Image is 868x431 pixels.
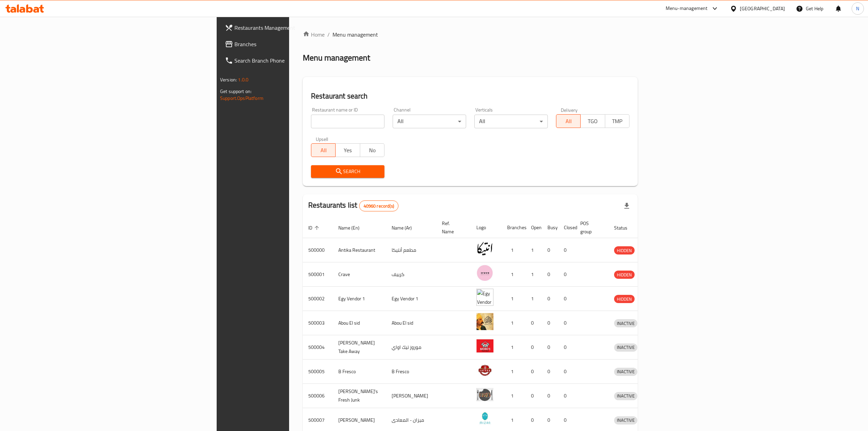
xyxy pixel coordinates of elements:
div: HIDDEN [614,271,635,279]
td: 1 [526,238,542,262]
td: [PERSON_NAME] [386,384,436,408]
td: كرييف [386,262,436,287]
button: TMP [605,114,629,128]
div: INACTIVE [614,416,637,425]
span: Branches [234,40,356,48]
th: Closed [558,217,575,238]
a: Restaurants Management [219,19,362,36]
nav: breadcrumb [303,30,638,39]
img: Mizan - Maadi [476,410,493,427]
td: 0 [542,238,558,262]
img: Egy Vendor 1 [476,289,493,306]
td: 1 [526,287,542,311]
img: Crave [476,264,493,282]
td: 0 [542,262,558,287]
button: All [556,114,581,128]
td: 1 [502,262,526,287]
td: 1 [502,287,526,311]
h2: Restaurant search [311,91,629,101]
span: Status [614,224,636,232]
img: Abou El sid [476,313,493,330]
td: 0 [558,262,575,287]
button: Search [311,165,384,178]
span: 40960 record(s) [360,203,398,209]
a: Branches [219,36,362,52]
div: INACTIVE [614,392,637,400]
span: No [363,145,382,155]
td: 1 [526,262,542,287]
td: 0 [526,335,542,360]
span: INACTIVE [614,319,637,327]
span: All [559,116,578,126]
div: Total records count [359,200,398,211]
td: 0 [558,384,575,408]
button: All [311,143,336,157]
div: All [393,115,466,128]
input: Search for restaurant name or ID.. [311,115,384,128]
a: Search Branch Phone [219,52,362,69]
div: INACTIVE [614,343,637,352]
span: Search Branch Phone [234,56,356,65]
td: 1 [502,384,526,408]
span: All [314,145,333,155]
td: 0 [526,311,542,335]
span: Name (Ar) [392,224,421,232]
div: INACTIVE [614,368,637,376]
td: 1 [502,311,526,335]
div: INACTIVE [614,319,637,327]
label: Delivery [561,107,578,112]
th: Branches [502,217,526,238]
span: 1.0.0 [238,75,248,84]
td: 0 [558,360,575,384]
span: TGO [583,116,602,126]
img: B Fresco [476,362,493,379]
span: HIDDEN [614,271,635,279]
span: INACTIVE [614,392,637,400]
div: HIDDEN [614,246,635,254]
span: Version: [220,75,237,84]
span: Get support on: [220,87,252,96]
span: Restaurants Management [234,24,356,32]
button: TGO [580,114,605,128]
span: Name (En) [338,224,368,232]
td: 0 [558,335,575,360]
span: Yes [338,145,357,155]
th: Logo [471,217,502,238]
span: INACTIVE [614,343,637,351]
td: 0 [542,384,558,408]
a: Support.OpsPlatform [220,94,263,103]
div: [GEOGRAPHIC_DATA] [740,5,785,12]
img: Lujo's Fresh Junk [476,386,493,403]
td: 0 [526,384,542,408]
td: 0 [542,311,558,335]
span: Ref. Name [442,219,463,236]
span: TMP [608,116,627,126]
td: 0 [542,360,558,384]
span: HIDDEN [614,247,635,254]
div: All [474,115,548,128]
label: Upsell [316,136,328,141]
img: Moro's Take Away [476,337,493,354]
span: INACTIVE [614,416,637,424]
span: Search [316,167,379,176]
td: 0 [542,287,558,311]
td: 0 [558,311,575,335]
td: 0 [526,360,542,384]
td: 0 [558,287,575,311]
span: N [856,5,859,12]
div: Menu-management [666,4,708,13]
td: Abou El sid [386,311,436,335]
td: 0 [542,335,558,360]
span: HIDDEN [614,295,635,303]
img: Antika Restaurant [476,240,493,257]
td: 0 [558,238,575,262]
td: مطعم أنتيكا [386,238,436,262]
button: Yes [335,143,360,157]
span: INACTIVE [614,368,637,376]
button: No [360,143,384,157]
td: 1 [502,238,526,262]
td: 1 [502,335,526,360]
td: 1 [502,360,526,384]
td: موروز تيك اواي [386,335,436,360]
th: Open [526,217,542,238]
